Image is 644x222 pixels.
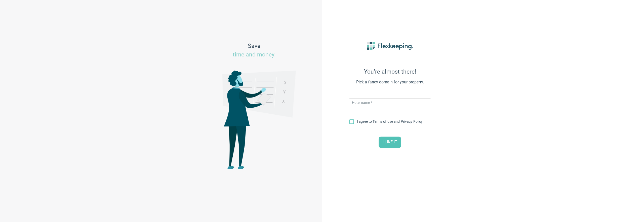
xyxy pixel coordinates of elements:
span: time and money. [233,51,276,58]
span: I agree to [357,119,424,123]
a: Terms of use and Privacy Policy. [373,119,423,123]
button: I LIKE IT [379,137,401,148]
span: You’re almost there! [335,68,445,75]
span: Pick a fancy domain for your property. [335,79,445,85]
span: Save [233,42,276,59]
span: I LIKE IT [383,139,397,145]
